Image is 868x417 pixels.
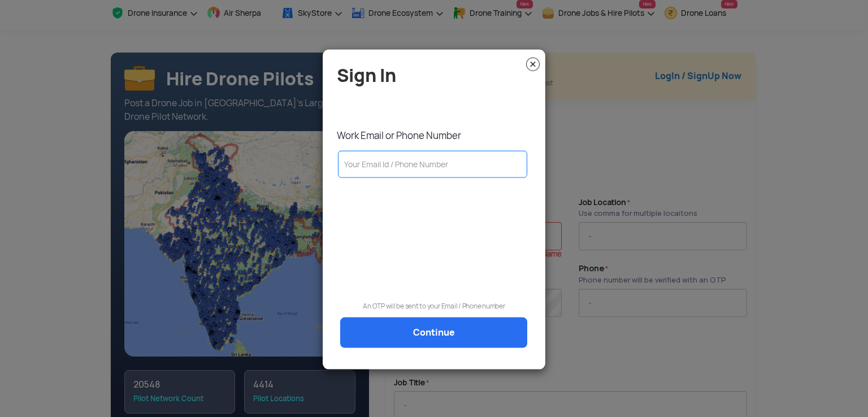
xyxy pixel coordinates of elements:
[340,318,527,348] a: Continue
[337,66,537,85] h4: Sign In
[526,58,540,71] img: close
[337,129,537,142] p: Work Email or Phone Number
[331,301,537,312] p: An OTP will be sent to your Email / Phone number
[338,151,527,178] input: Your Email Id / Phone Number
